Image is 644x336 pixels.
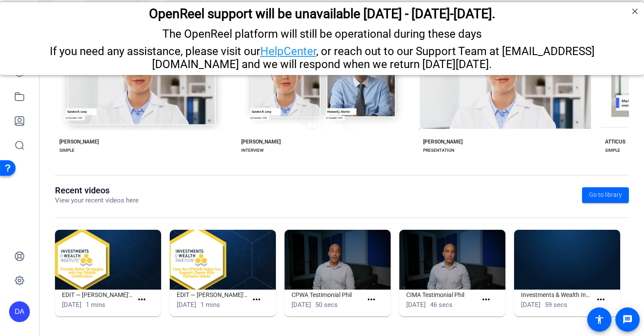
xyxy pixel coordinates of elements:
span: If you need any assistance, please visit our , or reach out to our Support Team at [EMAIL_ADDRESS... [50,42,595,69]
mat-icon: more_horiz [136,294,147,305]
h1: Investments & Wealth Institute Simple (51773) [521,290,592,300]
p: View your recent videos here [55,196,139,206]
div: SIMPLE [59,147,74,154]
h1: EDIT — [PERSON_NAME]'s CPWA Testimonial [177,290,248,300]
h1: EDIT — [PERSON_NAME]'s CIMA Testimonial [62,290,133,300]
img: EDIT — Phil's CPWA Testimonial [170,230,276,290]
mat-icon: more_horiz [595,294,606,305]
div: Close Step [629,3,641,15]
img: CIMA Testimonial Phil [399,230,505,290]
mat-icon: more_horiz [366,294,377,305]
mat-icon: accessibility [594,314,605,325]
a: Go to library [582,187,629,203]
span: 1 mins [86,301,105,309]
span: 59 secs [545,301,567,309]
div: ATTICUS [605,138,625,145]
h2: OpenReel support will be unavailable Thursday - Friday, October 16th-17th. [11,4,633,19]
h1: CPWA Testimonial Phil [291,290,362,300]
span: 1 mins [201,301,220,309]
div: SIMPLE [605,147,620,154]
span: [DATE] [62,301,81,309]
mat-icon: more_horiz [251,294,262,305]
div: PRESENTATION [423,147,454,154]
div: [PERSON_NAME] [59,138,99,145]
h1: CIMA Testimonial Phil [406,290,477,300]
div: [PERSON_NAME] [241,138,281,145]
div: DA [9,301,30,322]
div: [PERSON_NAME] [423,138,463,145]
span: Go to library [589,190,622,199]
mat-icon: more_horiz [481,294,492,305]
h1: Recent videos [55,185,139,196]
span: 50 secs [315,301,338,309]
span: [DATE] [521,301,540,309]
mat-icon: message [622,314,633,325]
span: [DATE] [291,301,311,309]
span: [DATE] [406,301,426,309]
span: [DATE] [177,301,196,309]
img: EDIT — Phil's CIMA Testimonial [55,230,161,290]
img: CPWA Testimonial Phil [285,230,391,290]
div: INTERVIEW [241,147,264,154]
img: Investments & Wealth Institute Simple (51773) [514,230,620,290]
span: The OpenReel platform will still be operational during these days [162,25,482,38]
a: HelpCenter [260,42,316,55]
span: 46 secs [430,301,453,309]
